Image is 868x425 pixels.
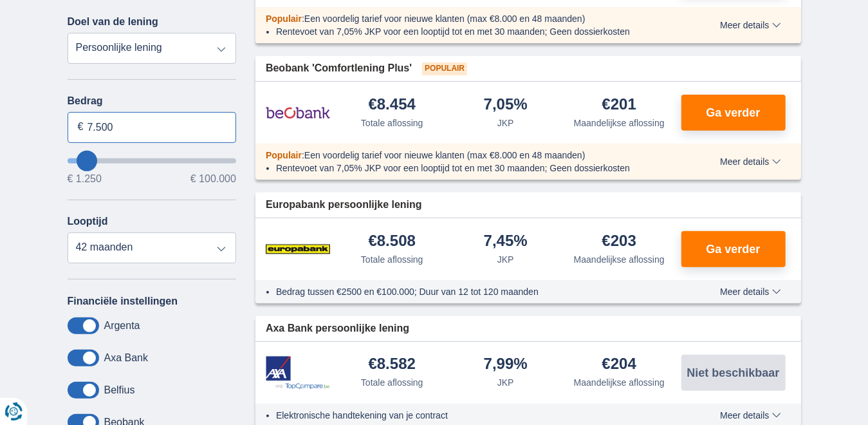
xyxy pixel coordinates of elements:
div: : [255,12,683,25]
button: Ga verder [681,231,786,267]
button: Meer details [710,410,790,420]
div: Maandelijkse aflossing [574,253,665,266]
div: Totale aflossing [361,253,423,266]
span: Meer details [720,411,780,420]
span: € 100.000 [190,174,236,184]
div: €204 [602,356,636,373]
button: Ga verder [681,95,786,131]
label: Belfius [104,384,135,396]
span: Beobank 'Comfortlening Plus' [266,61,412,76]
label: Axa Bank [104,352,148,364]
div: €8.582 [369,356,416,373]
img: product.pl.alt Axa Bank [266,356,330,390]
label: Doel van de lening [68,16,158,28]
span: Europabank persoonlijke lening [266,198,422,212]
span: € 1.250 [68,174,102,184]
div: JKP [497,117,514,129]
span: Niet beschikbaar [687,367,779,379]
div: : [255,149,683,162]
input: wantToBorrow [68,158,237,164]
div: Maandelijkse aflossing [574,376,665,389]
img: product.pl.alt Beobank [266,97,330,129]
button: Meer details [710,287,790,297]
div: Maandelijkse aflossing [574,117,665,129]
span: Populair [266,150,302,160]
span: Axa Bank persoonlijke lening [266,321,409,336]
span: Een voordelig tarief voor nieuwe klanten (max €8.000 en 48 maanden) [304,14,586,24]
li: Rentevoet van 7,05% JKP voor een looptijd tot en met 30 maanden; Geen dossierkosten [276,162,673,175]
span: Ga verder [706,107,760,118]
span: Populair [266,14,302,24]
div: €8.508 [369,233,416,250]
div: JKP [497,376,514,389]
span: € [78,120,84,135]
div: 7,05% [484,97,528,114]
div: €201 [602,97,636,114]
div: Totale aflossing [361,376,423,389]
div: Totale aflossing [361,117,423,129]
div: 7,45% [484,233,528,250]
div: €203 [602,233,636,250]
li: Elektronische handtekening van je contract [276,409,673,422]
img: product.pl.alt Europabank [266,233,330,265]
span: Meer details [720,157,780,166]
div: 7,99% [484,356,528,373]
button: Meer details [710,20,790,30]
button: Meer details [710,156,790,167]
span: Meer details [720,287,780,296]
div: JKP [497,253,514,266]
li: Bedrag tussen €2500 en €100.000; Duur van 12 tot 120 maanden [276,285,673,298]
span: Ga verder [706,243,760,255]
span: Populair [422,62,467,75]
span: Een voordelig tarief voor nieuwe klanten (max €8.000 en 48 maanden) [304,150,586,160]
label: Looptijd [68,216,108,227]
button: Niet beschikbaar [681,355,786,391]
div: €8.454 [369,97,416,114]
span: Meer details [720,21,780,30]
label: Argenta [104,320,140,332]
li: Rentevoet van 7,05% JKP voor een looptijd tot en met 30 maanden; Geen dossierkosten [276,25,673,38]
label: Bedrag [68,95,237,107]
label: Financiële instellingen [68,296,178,307]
